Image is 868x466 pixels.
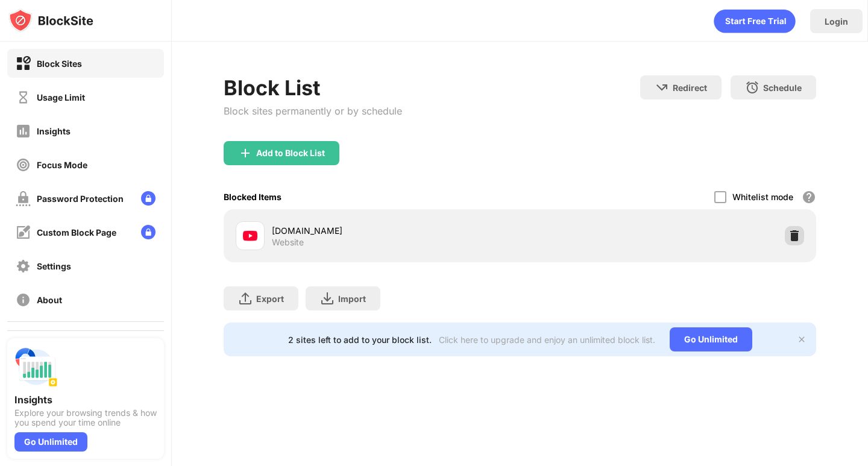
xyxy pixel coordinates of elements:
img: focus-off.svg [16,157,31,172]
img: push-insights.svg [14,345,58,389]
img: time-usage-off.svg [16,90,31,105]
div: Block List [224,75,402,100]
div: About [37,295,62,305]
img: customize-block-page-off.svg [16,225,31,240]
img: logo-blocksite.svg [8,8,93,33]
img: insights-off.svg [16,124,31,139]
div: Usage Limit [37,92,85,102]
img: settings-off.svg [16,259,31,274]
img: about-off.svg [16,292,31,307]
div: Explore your browsing trends & how you spend your time online [14,408,157,427]
div: Insights [37,126,71,136]
div: Focus Mode [37,160,87,170]
div: Whitelist mode [732,192,793,202]
div: Block sites permanently or by schedule [224,105,402,117]
div: 2 sites left to add to your block list. [288,335,432,345]
div: [DOMAIN_NAME] [272,224,520,237]
img: block-on.svg [16,56,31,71]
div: Import [338,294,366,304]
div: Go Unlimited [670,327,752,351]
div: Blocked Items [224,192,281,202]
div: Password Protection [37,194,124,204]
img: lock-menu.svg [141,191,156,206]
img: favicons [243,228,257,243]
div: Login [825,16,848,27]
div: Export [256,294,284,304]
img: x-button.svg [797,335,807,344]
div: Add to Block List [256,148,325,158]
div: Website [272,237,304,248]
div: Settings [37,261,71,271]
div: Go Unlimited [14,432,87,452]
img: lock-menu.svg [141,225,156,239]
div: Custom Block Page [37,227,116,238]
div: animation [714,9,796,33]
div: Insights [14,394,157,406]
div: Redirect [673,83,707,93]
div: Block Sites [37,58,82,69]
div: Schedule [763,83,802,93]
img: password-protection-off.svg [16,191,31,206]
div: Click here to upgrade and enjoy an unlimited block list. [439,335,655,345]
